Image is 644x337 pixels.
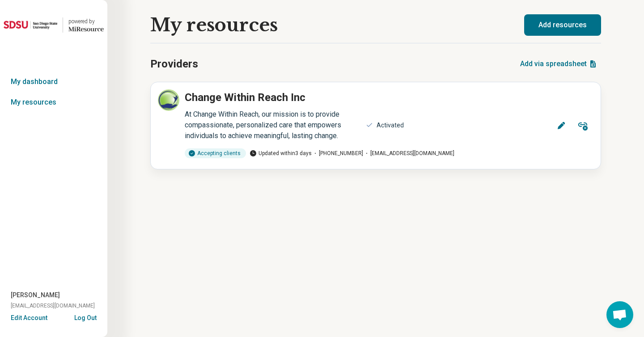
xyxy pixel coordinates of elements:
[524,14,601,36] button: Add resources
[11,302,95,310] span: [EMAIL_ADDRESS][DOMAIN_NAME]
[606,301,633,328] div: Open chat
[185,109,360,141] div: At Change Within Reach, our mission is to provide compassionate, personalized care that empowers ...
[517,53,601,75] button: Add via spreadsheet
[68,17,104,25] div: powered by
[250,149,312,157] span: Updated within 3 days
[185,89,305,105] p: Change Within Reach Inc
[11,313,47,323] button: Edit Account
[150,15,278,35] h1: My resources
[4,14,57,36] img: San Diego State University
[150,56,198,72] h2: Providers
[185,148,246,158] div: Accepting clients
[4,14,104,36] a: San Diego State Universitypowered by
[312,149,363,157] span: [PHONE_NUMBER]
[363,149,454,157] span: [EMAIL_ADDRESS][DOMAIN_NAME]
[74,313,97,320] button: Log Out
[377,121,404,130] div: Activated
[11,291,60,300] span: [PERSON_NAME]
